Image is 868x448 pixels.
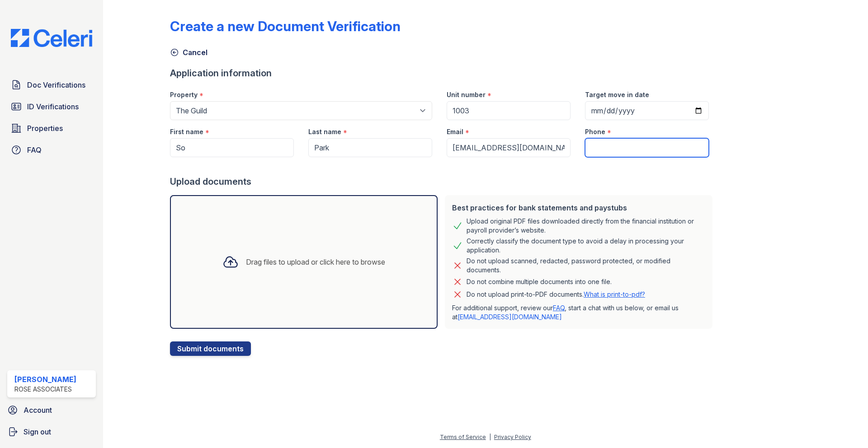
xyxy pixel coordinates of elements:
[440,434,486,440] a: Terms of Service
[14,374,76,385] div: [PERSON_NAME]
[467,257,705,275] div: Do not upload scanned, redacted, password protected, or modified documents.
[7,141,96,159] a: FAQ
[170,47,208,58] a: Cancel
[4,401,99,419] a: Account
[467,237,705,255] div: Correctly classify the document type to avoid a delay in processing your application.
[246,257,385,267] div: Drag files to upload or click here to browse
[4,423,99,441] a: Sign out
[585,127,605,136] label: Phone
[170,341,251,356] button: Submit documents
[584,290,645,298] a: What is print-to-pdf?
[24,405,52,415] span: Account
[14,385,76,394] div: Rose Associates
[170,18,401,34] div: Create a new Document Verification
[170,67,716,79] div: Application information
[27,79,85,90] span: Doc Verifications
[7,98,96,116] a: ID Verifications
[467,276,612,287] div: Do not combine multiple documents into one file.
[27,101,79,112] span: ID Verifications
[27,145,42,155] span: FAQ
[452,202,705,213] div: Best practices for bank statements and paystubs
[308,127,341,136] label: Last name
[170,127,203,136] label: First name
[458,313,562,321] a: [EMAIL_ADDRESS][DOMAIN_NAME]
[447,127,463,136] label: Email
[27,123,63,134] span: Properties
[467,217,705,235] div: Upload original PDF files downloaded directly from the financial institution or payroll provider’...
[7,119,96,137] a: Properties
[24,426,51,437] span: Sign out
[170,175,716,188] div: Upload documents
[553,304,565,312] a: FAQ
[170,90,198,99] label: Property
[452,303,705,322] p: For additional support, review our , start a chat with us below, or email us at
[447,90,486,99] label: Unit number
[7,76,96,94] a: Doc Verifications
[494,434,531,440] a: Privacy Policy
[4,29,99,47] img: CE_Logo_Blue-a8612792a0a2168367f1c8372b55b34899dd931a85d93a1a3d3e32e68fde9ad4.png
[467,290,645,299] p: Do not upload print-to-PDF documents.
[585,90,649,99] label: Target move in date
[489,434,491,440] div: |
